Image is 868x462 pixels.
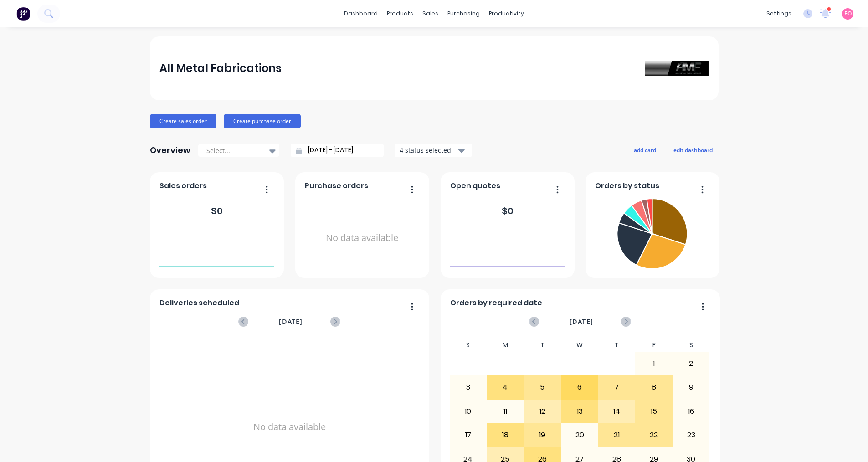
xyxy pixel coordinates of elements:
[502,204,514,218] div: $ 0
[16,7,30,21] img: Factory
[673,376,709,399] div: 9
[450,400,487,423] div: 10
[450,376,487,399] div: 3
[488,424,524,447] div: 18
[636,339,673,352] div: F
[450,424,487,447] div: 17
[562,400,598,423] div: 13
[636,400,673,423] div: 15
[211,204,223,218] div: $ 0
[636,352,673,375] div: 1
[159,59,282,77] div: All Metal Fabrications
[668,144,719,156] button: edit dashboard
[673,352,709,375] div: 2
[488,400,524,423] div: 11
[150,141,190,159] div: Overview
[599,376,635,399] div: 7
[150,114,216,128] button: Create sales order
[599,400,635,423] div: 14
[279,317,303,327] span: [DATE]
[524,339,561,352] div: T
[305,195,419,281] div: No data available
[636,424,673,447] div: 22
[450,339,487,352] div: S
[524,424,561,447] div: 19
[395,144,472,157] button: 4 status selected
[636,376,673,399] div: 8
[599,424,635,447] div: 21
[524,400,561,423] div: 12
[570,317,593,327] span: [DATE]
[562,424,598,447] div: 20
[400,145,457,155] div: 4 status selected
[305,180,368,191] span: Purchase orders
[598,339,636,352] div: T
[159,180,207,191] span: Sales orders
[382,7,418,21] div: products
[762,7,796,21] div: settings
[484,7,529,21] div: productivity
[628,144,662,156] button: add card
[224,114,301,128] button: Create purchase order
[418,7,443,21] div: sales
[561,339,599,352] div: W
[562,376,598,399] div: 6
[673,339,710,352] div: S
[450,180,500,191] span: Open quotes
[339,7,382,21] a: dashboard
[844,10,852,18] span: EO
[524,376,561,399] div: 5
[595,180,659,191] span: Orders by status
[487,339,524,352] div: M
[673,400,709,423] div: 16
[645,61,709,76] img: All Metal Fabrications
[837,431,859,453] iframe: Intercom live chat
[673,424,709,447] div: 23
[488,376,524,399] div: 4
[443,7,484,21] div: purchasing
